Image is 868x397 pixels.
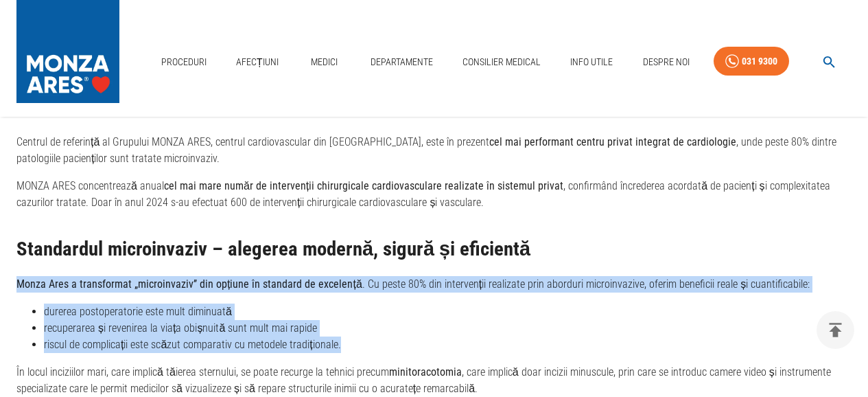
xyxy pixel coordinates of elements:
strong: cel mai performant centru privat integrat de cardiologie [489,135,736,148]
button: delete [817,311,854,349]
p: MONZA ARES concentrează anual , confirmând încrederea acordată de pacienți și complexitatea cazur... [16,178,852,211]
strong: cel mai mare număr de intervenții chirurgicale cardiovasculare realizate în sistemul privat [164,179,563,192]
h2: Standardul microinvaziv – alegerea modernă, sigură și eficientă [16,238,852,260]
h2: Referința în cardiologie [16,95,852,117]
p: . Cu peste 80% din intervenții realizate prin aborduri microinvazive, oferim beneficii reale și c... [16,276,852,293]
a: Info Utile [565,48,618,76]
li: durerea postoperatorie este mult diminuată [44,304,852,320]
li: riscul de complicații este scăzut comparativ cu metodele tradiționale. [44,337,852,353]
strong: minitoracotomia [389,365,462,378]
a: 031 9300 [714,47,789,76]
a: Despre Noi [637,48,695,76]
p: Centrul de referință al Grupului MONZA ARES, centrul cardiovascular din [GEOGRAPHIC_DATA], este î... [16,134,852,167]
div: 031 9300 [742,53,777,70]
a: Afecțiuni [231,48,284,76]
a: Departamente [365,48,438,76]
a: Consilier Medical [457,48,546,76]
p: În locul inciziilor mari, care implică tăierea sternului, se poate recurge la tehnici precum , ca... [16,364,852,397]
strong: Monza Ares a transformat „microinvaziv’’ din opțiune în standard de excelență [16,277,362,291]
a: Medici [303,48,347,76]
a: Proceduri [156,48,212,76]
li: recuperarea și revenirea la viața obișnuită sunt mult mai rapide [44,320,852,337]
